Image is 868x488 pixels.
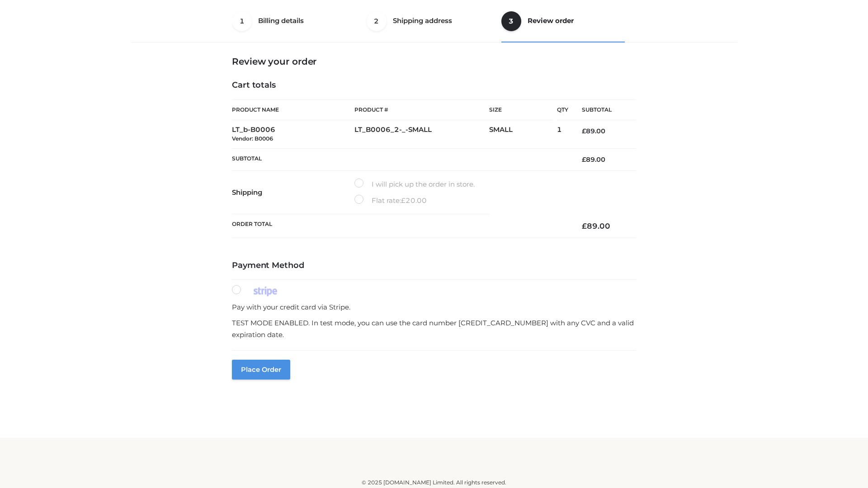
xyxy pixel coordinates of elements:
td: LT_b-B0006 [232,120,354,149]
th: Subtotal [568,100,636,120]
th: Size [489,100,552,120]
td: SMALL [489,120,557,149]
th: Subtotal [232,148,568,170]
small: Vendor: B0006 [232,135,273,142]
span: £ [582,155,586,164]
p: Pay with your credit card via Stripe. [232,301,636,313]
span: £ [401,196,406,205]
div: © 2025 [DOMAIN_NAME] Limited. All rights reserved. [134,478,734,487]
h4: Payment Method [232,261,636,271]
p: TEST MODE ENABLED. In test mode, you can use the card number [CREDIT_CARD_NUMBER] with any CVC an... [232,317,636,340]
span: £ [582,127,586,135]
label: I will pick up the order in store. [354,178,475,190]
th: Qty [557,99,568,120]
bdi: 89.00 [582,127,605,135]
th: Product # [354,99,489,120]
td: LT_B0006_2-_-SMALL [354,120,489,149]
th: Shipping [232,171,354,214]
th: Order Total [232,214,568,238]
span: £ [582,221,587,230]
bdi: 89.00 [582,155,605,164]
h3: Review your order [232,56,636,67]
h4: Cart totals [232,80,636,90]
td: 1 [557,120,568,149]
label: Flat rate: [354,195,427,206]
th: Product Name [232,99,354,120]
button: Place order [232,360,290,380]
bdi: 20.00 [401,196,427,205]
bdi: 89.00 [582,221,610,230]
